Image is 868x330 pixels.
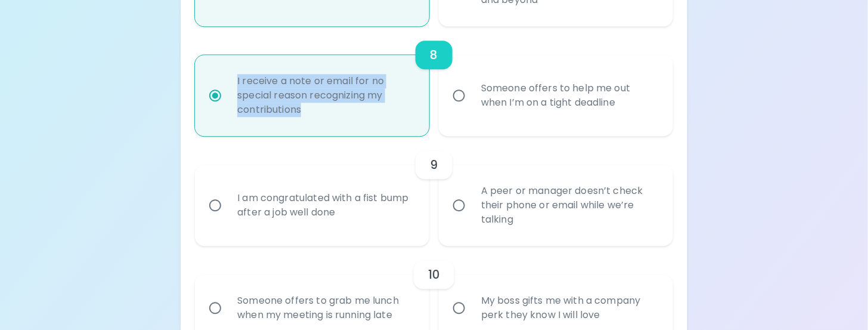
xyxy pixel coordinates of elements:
h6: 8 [430,45,438,64]
div: choice-group-check [195,136,672,246]
div: choice-group-check [195,26,672,136]
h6: 9 [430,155,438,174]
div: I am congratulated with a fist bump after a job well done [228,177,423,234]
div: I receive a note or email for no special reason recognizing my contributions [228,60,423,131]
h6: 10 [428,265,440,284]
div: A peer or manager doesn’t check their phone or email while we’re talking [472,169,666,241]
div: Someone offers to help me out when I’m on a tight deadline [472,67,666,124]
